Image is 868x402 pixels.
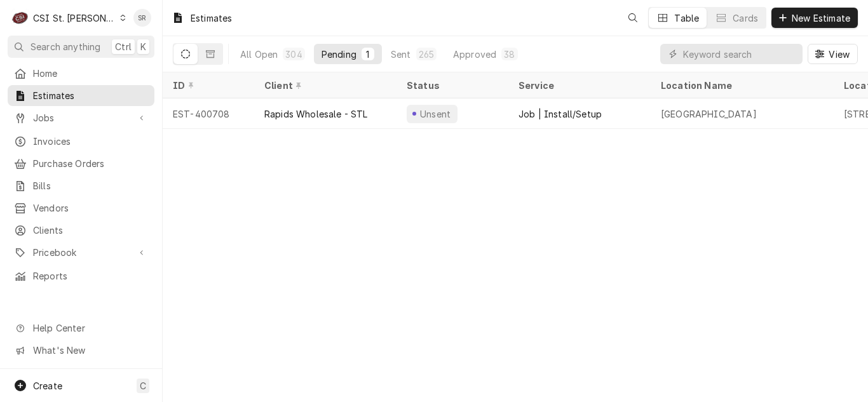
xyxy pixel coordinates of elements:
div: EST-400708 [163,98,254,129]
div: Job | Install/Setup [519,107,602,121]
div: 1 [364,48,372,61]
a: Invoices [8,131,154,152]
span: Purchase Orders [33,157,148,170]
div: Rapids Wholesale - STL [264,107,368,121]
a: Estimates [8,85,154,106]
div: Approved [453,48,496,61]
div: Stephani Roth's Avatar [133,9,151,27]
a: Purchase Orders [8,153,154,174]
span: Ctrl [115,40,132,53]
input: Keyword search [683,44,796,64]
span: View [826,48,852,61]
div: [GEOGRAPHIC_DATA] [661,107,757,121]
div: Status [407,79,496,92]
a: Go to What's New [8,340,154,361]
div: Cards [733,11,758,25]
span: Reports [33,269,148,283]
a: Go to Jobs [8,107,154,128]
span: Jobs [33,111,129,124]
div: Client [264,79,384,92]
div: Service [519,79,638,92]
a: Vendors [8,198,154,218]
a: Go to Help Center [8,318,154,338]
div: SR [133,9,151,27]
button: Search anythingCtrlK [8,36,154,58]
button: Open search [623,8,643,28]
div: Pending [322,48,356,61]
div: Sent [391,48,411,61]
span: Search anything [31,40,100,53]
span: Pricebook [33,246,129,259]
span: K [140,40,146,53]
span: New Estimate [789,11,853,25]
span: Home [33,67,148,80]
div: 265 [419,48,434,61]
span: Vendors [33,201,148,215]
span: C [140,379,146,392]
div: 38 [504,48,515,61]
div: CSI St. Louis's Avatar [11,9,29,27]
a: Bills [8,175,154,196]
button: New Estimate [771,8,858,28]
span: Clients [33,224,148,237]
a: Clients [8,220,154,241]
span: Create [33,380,62,391]
div: C [11,9,29,27]
div: All Open [240,48,278,61]
span: Invoices [33,135,148,148]
span: Help Center [33,321,147,335]
div: CSI St. [PERSON_NAME] [33,11,116,25]
div: 304 [285,48,302,61]
span: Bills [33,179,148,192]
span: Estimates [33,89,148,102]
div: ID [173,79,241,92]
a: Go to Pricebook [8,242,154,263]
button: View [808,44,858,64]
span: What's New [33,344,147,357]
div: Table [674,11,699,25]
a: Reports [8,265,154,286]
div: Location Name [661,79,821,92]
div: Unsent [418,107,452,121]
a: Home [8,63,154,84]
